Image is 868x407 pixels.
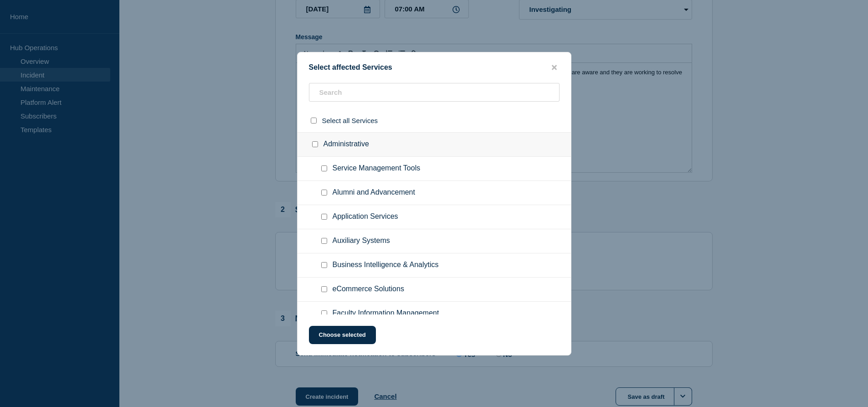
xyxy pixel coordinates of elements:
input: select all checkbox [311,118,317,124]
input: eCommerce Solutions checkbox [321,286,327,292]
input: Faculty Information Management checkbox [321,310,327,316]
span: eCommerce Solutions [333,285,404,294]
span: Service Management Tools [333,164,421,173]
input: Business Intelligence & Analytics checkbox [321,262,327,268]
div: Administrative [298,132,571,157]
input: Auxiliary Systems checkbox [321,238,327,244]
span: Select all Services [322,117,378,124]
input: Alumni and Advancement checkbox [321,190,327,196]
div: Select affected Services [298,63,571,72]
button: Choose selected [309,326,376,344]
button: close button [549,63,560,72]
span: Faculty Information Management [333,309,439,318]
input: Service Management Tools checkbox [321,165,327,171]
span: Business Intelligence & Analytics [333,261,439,270]
span: Alumni and Advancement [333,188,415,197]
input: Search [309,83,560,102]
span: Application Services [333,212,398,222]
input: Administrative checkbox [312,141,318,147]
input: Application Services checkbox [321,214,327,220]
span: Auxiliary Systems [333,237,390,246]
